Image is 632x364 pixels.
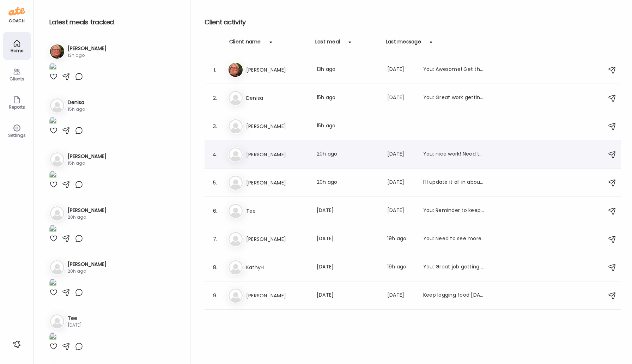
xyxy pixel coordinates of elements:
img: bg-avatar-default.svg [229,176,243,190]
div: [DATE] [387,94,415,102]
div: [DATE] [317,291,379,300]
div: [DATE] [387,178,415,187]
div: 4. [211,150,219,159]
h2: Latest meals tracked [49,17,179,28]
div: 20h ago [68,214,107,220]
h3: [PERSON_NAME] [246,122,308,131]
img: bg-avatar-default.svg [229,119,243,133]
img: bg-avatar-default.svg [50,260,64,274]
div: Keep logging food [DATE] please! you're doing great! I need to see bigger snacks! [423,291,485,300]
img: bg-avatar-default.svg [229,260,243,274]
img: bg-avatar-default.svg [229,232,243,246]
div: 5. [211,178,219,187]
div: Home [4,48,30,53]
img: bg-avatar-default.svg [50,152,64,166]
h2: Client activity [205,17,621,28]
img: images%2Foo7fuxIcn3dbckGTSfsqpZasXtv1%2FjbmEmACoR37gcglfLj52%2FmPGklBPNLF4uAzQXIjub_1080 [49,333,56,342]
img: bg-avatar-default.svg [229,91,243,105]
img: images%2FTWbYycbN6VXame8qbTiqIxs9Hvy2%2Fz21MjNDFIIOER99Xe5qF%2FEUaqIfzwblmz8ejusc7K_1080 [49,279,56,288]
img: ate [8,6,25,17]
div: [DATE] [387,207,415,215]
div: coach [9,18,25,24]
h3: Denisa [68,99,85,106]
h3: [PERSON_NAME] [246,291,308,300]
h3: [PERSON_NAME] [246,235,308,243]
div: 15h ago [68,106,85,113]
div: 20h ago [68,268,107,274]
div: [DATE] [317,263,379,272]
h3: Tee [68,315,82,322]
div: Client name [229,38,261,49]
div: 13h ago [68,52,107,59]
img: bg-avatar-default.svg [50,206,64,220]
div: 13h ago [317,66,379,74]
h3: [PERSON_NAME] [68,153,107,160]
img: bg-avatar-default.svg [229,204,243,218]
div: Last meal [315,38,340,49]
div: [DATE] [387,150,415,159]
div: [DATE] [387,66,415,74]
div: 15h ago [68,160,107,166]
div: 19h ago [387,235,415,243]
h3: [PERSON_NAME] [68,45,107,52]
div: I’ll update it all in about 20 min! [423,178,485,187]
div: 7. [211,235,219,243]
div: You: Reminder to keep logging food! [423,207,485,215]
div: 2. [211,94,219,102]
div: You: Need to see more food! [423,235,485,243]
div: 15h ago [317,122,379,131]
h3: [PERSON_NAME] [246,66,308,74]
div: You: Awesome! Get that sleep in for [DATE] and [DATE], you're doing great! [423,66,485,74]
img: bg-avatar-default.svg [50,98,64,113]
div: Last message [386,38,421,49]
img: bg-avatar-default.svg [229,147,243,162]
div: 19h ago [387,263,415,272]
img: bg-avatar-default.svg [229,289,243,303]
div: [DATE] [317,235,379,243]
div: Reports [4,105,30,109]
img: avatars%2FahVa21GNcOZO3PHXEF6GyZFFpym1 [50,44,64,59]
div: [DATE] [387,291,415,300]
img: images%2FahVa21GNcOZO3PHXEF6GyZFFpym1%2FIsGQyzDCJogmGWrs43bE%2FRHnFTkzyUNzLqcLu6e4M_1080 [49,63,56,72]
h3: [PERSON_NAME] [246,150,308,159]
div: 9. [211,291,219,300]
div: 15h ago [317,94,379,102]
div: You: Great work getting that water and sleep in the last few days! Keep it up!1 [423,94,485,102]
h3: [PERSON_NAME] [68,261,107,268]
div: Clients [4,77,30,81]
img: images%2FCVHIpVfqQGSvEEy3eBAt9lLqbdp1%2FasghctB6gSSfTifjE196%2FzIIsRcWi1aMTEnw84FvP_1080 [49,225,56,234]
div: 1. [211,66,219,74]
img: images%2FMmnsg9FMMIdfUg6NitmvFa1XKOJ3%2FDIoTzPrwrdoMUGvQm6os%2FkGdUQdsUBJfI3oODWHZN_1080 [49,171,56,180]
h3: Denisa [246,94,308,102]
img: images%2FpjsnEiu7NkPiZqu6a8wFh07JZ2F3%2FsberjELpMY6wSzahljRs%2FvBTFSOMxK4JAIfDjthKt_1080 [49,117,56,126]
div: 6. [211,207,219,215]
div: 8. [211,263,219,272]
img: bg-avatar-default.svg [50,314,64,328]
img: avatars%2FahVa21GNcOZO3PHXEF6GyZFFpym1 [229,63,243,77]
div: 20h ago [317,150,379,159]
h3: [PERSON_NAME] [246,178,308,187]
div: Settings [4,133,30,138]
div: 3. [211,122,219,131]
div: 20h ago [317,178,379,187]
div: [DATE] [317,207,379,215]
h3: KathyH [246,263,308,272]
h3: Tee [246,207,308,215]
div: [DATE] [68,322,82,328]
div: You: Great job getting everything in! Love seeing it! keep it up! [423,263,485,272]
h3: [PERSON_NAME] [68,207,107,214]
div: You: nice work! Need to see some water and sleep! [423,150,485,159]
